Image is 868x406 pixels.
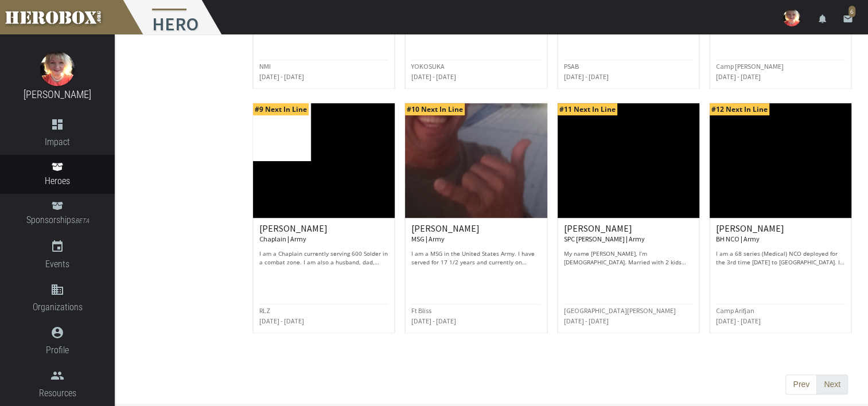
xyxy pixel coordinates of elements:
a: #12 Next In Line [PERSON_NAME] BH NCO | Army I am a 68 series (Medical) NCO deployed for the 3rd ... [709,103,852,333]
span: 6 [848,6,855,17]
h6: [PERSON_NAME] [716,224,845,244]
a: #11 Next In Line [PERSON_NAME] SPC [PERSON_NAME] | Army My name [PERSON_NAME], I’m [DEMOGRAPHIC_D... [557,103,700,333]
small: [DATE] - [DATE] [564,72,609,81]
p: I am a 68 series (Medical) NCO deployed for the 3rd time [DATE] to [GEOGRAPHIC_DATA]. I work as t... [716,249,845,267]
a: [PERSON_NAME] [24,88,91,100]
small: [DATE] - [DATE] [259,72,304,81]
span: #11 Next In Line [558,103,617,115]
small: SPC [PERSON_NAME] | Army [564,235,645,243]
small: [DATE] - [DATE] [564,317,609,325]
small: NMI [259,62,271,71]
a: #10 Next In Line [PERSON_NAME] MSG | Army I am a MSG in the United States Army. I have served for... [404,103,547,333]
button: Prev [785,374,817,395]
span: #12 Next In Line [710,103,769,115]
small: YOKOSUKA [411,62,445,71]
img: user-image [783,9,800,26]
small: [DATE] - [DATE] [716,72,761,81]
small: [DATE] - [DATE] [411,317,456,325]
i: email [843,14,853,24]
small: MSG | Army [411,235,445,243]
span: #10 Next In Line [405,103,465,115]
small: [GEOGRAPHIC_DATA][PERSON_NAME] [564,306,676,315]
img: image [40,52,75,86]
small: BETA [75,217,89,225]
small: BH NCO | Army [716,235,760,243]
p: I am a Chaplain currently serving 600 Solder in a combat zone. I am also a husband, dad, [DEMOGRA... [259,249,388,267]
small: [DATE] - [DATE] [411,72,456,81]
button: Next [816,374,848,395]
p: My name [PERSON_NAME], I’m [DEMOGRAPHIC_DATA]. Married with 2 kids and the 3rd expected in [DATE]... [564,249,693,267]
h6: [PERSON_NAME] [259,224,388,244]
h6: [PERSON_NAME] [411,224,540,244]
small: Camp Arifjan [716,306,754,315]
small: Ft Bliss [411,306,431,315]
small: [DATE] - [DATE] [259,317,304,325]
small: PSAB [564,62,579,71]
small: [DATE] - [DATE] [716,317,761,325]
p: I am a MSG in the United States Army. I have served for 17 1/2 years and currently on another dep... [411,249,540,267]
span: #9 Next In Line [253,103,309,115]
small: RLZ [259,306,270,315]
h6: [PERSON_NAME] [564,224,693,244]
small: Camp [PERSON_NAME] [716,62,784,71]
a: #9 Next In Line [PERSON_NAME] Chaplain | Army I am a Chaplain currently serving 600 Solder in a c... [252,103,395,333]
i: notifications [818,14,828,24]
small: Chaplain | Army [259,235,306,243]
